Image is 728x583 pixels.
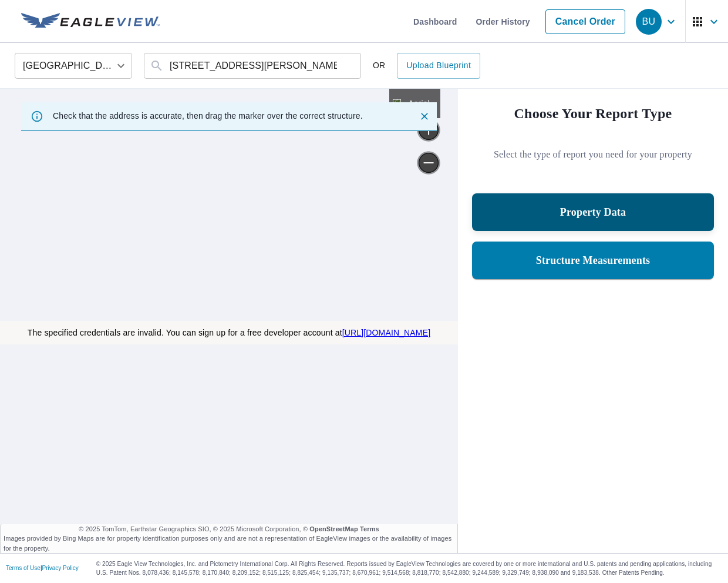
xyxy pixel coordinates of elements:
a: Terms of Use [6,565,41,571]
div: BU [636,9,662,35]
a: [URL][DOMAIN_NAME] [342,328,431,337]
p: | [6,565,79,572]
a: OpenStreetMap [309,525,358,532]
span: © 2025 TomTom, Earthstar Geographics SIO, © 2025 Microsoft Corporation, © [79,524,379,534]
a: Upload Blueprint [397,53,480,79]
div: OR [373,53,480,79]
div: [GEOGRAPHIC_DATA] [15,49,132,82]
a: Cancel Order [545,9,625,34]
p: Choose Your Report Type [472,103,714,124]
button: Close [417,109,432,124]
a: Privacy Policy [42,565,79,571]
p: Structure Measurements [536,253,651,267]
img: EV Logo [21,13,160,31]
p: Property Data [560,205,626,219]
p: © 2025 Eagle View Technologies, Inc. and Pictometry International Corp. All Rights Reserved. Repo... [96,559,722,577]
div: Aerial [389,89,440,118]
div: Aerial [405,89,433,118]
span: Upload Blueprint [406,58,471,73]
p: Select the type of report you need for your property [472,148,714,162]
a: Terms [360,525,379,532]
p: Check that the address is accurate, then drag the marker over the correct structure. [53,110,363,121]
a: Current Level 17, Zoom Out [417,151,440,175]
input: Search by address or latitude-longitude [170,49,337,82]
